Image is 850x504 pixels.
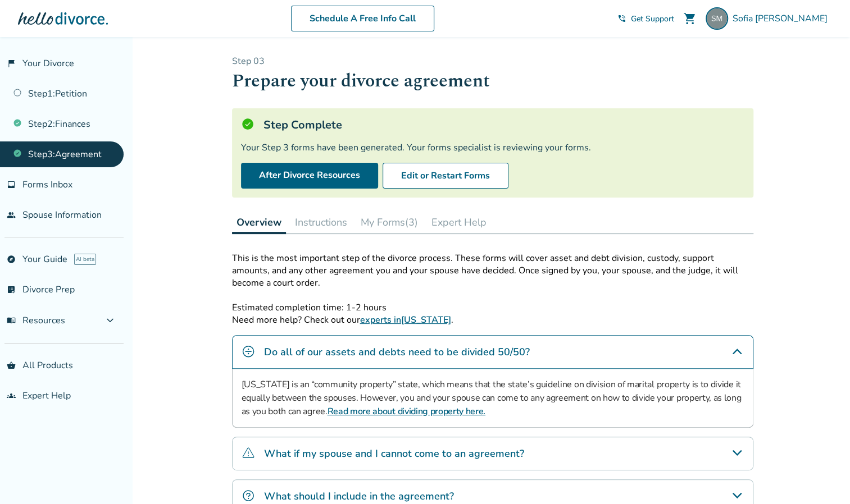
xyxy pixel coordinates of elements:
a: Schedule A Free Info Call [291,6,434,31]
iframe: Chat Widget [794,450,850,504]
a: After Divorce Resources [241,163,378,189]
img: sofia.smith1166@gmail.com [706,7,728,30]
span: AI beta [74,254,96,265]
button: My Forms(3) [356,211,422,233]
span: menu_book [7,316,16,325]
p: Step 0 3 [232,55,753,67]
span: phone_in_talk [617,14,626,23]
span: expand_more [103,314,117,327]
p: [US_STATE] is an “community property” state, which means that the state’s guideline on division o... [242,378,744,418]
div: What if my spouse and I cannot come to an agreement? [232,437,753,470]
span: inbox [7,180,16,189]
div: Your Step 3 forms have been generated. Your forms specialist is reviewing your forms. [241,141,744,154]
span: explore [7,255,16,264]
span: Forms Inbox [22,178,72,191]
span: people [7,210,16,219]
h4: What if my spouse and I cannot come to an agreement? [264,446,524,461]
span: flag_2 [7,59,16,68]
p: Need more help? Check out our . [232,314,753,326]
h1: Prepare your divorce agreement [232,67,753,95]
button: Overview [232,211,286,234]
span: list_alt_check [7,285,16,294]
img: Do all of our assets and debts need to be divided 50/50? [242,345,255,358]
span: groups [7,391,16,400]
span: shopping_cart [683,12,697,25]
a: Read more about dividing property here. [327,405,485,418]
span: Sofia [PERSON_NAME] [733,12,832,25]
button: Instructions [290,211,352,233]
a: experts in[US_STATE] [360,314,451,326]
a: phone_in_talkGet Support [617,13,674,24]
button: Expert Help [427,211,491,233]
p: This is the most important step of the divorce process. These forms will cover asset and debt div... [232,252,753,289]
h4: Do all of our assets and debts need to be divided 50/50? [264,345,530,359]
span: Resources [7,314,65,327]
img: What should I include in the agreement? [242,489,255,502]
h5: Step Complete [263,117,342,132]
img: What if my spouse and I cannot come to an agreement? [242,446,255,460]
span: shopping_basket [7,361,16,370]
button: Edit or Restart Forms [383,163,508,189]
h4: What should I include in the agreement? [264,489,454,503]
span: Get Support [631,13,674,24]
p: Estimated completion time: 1-2 hours [232,289,753,314]
div: Do all of our assets and debts need to be divided 50/50? [232,335,753,369]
